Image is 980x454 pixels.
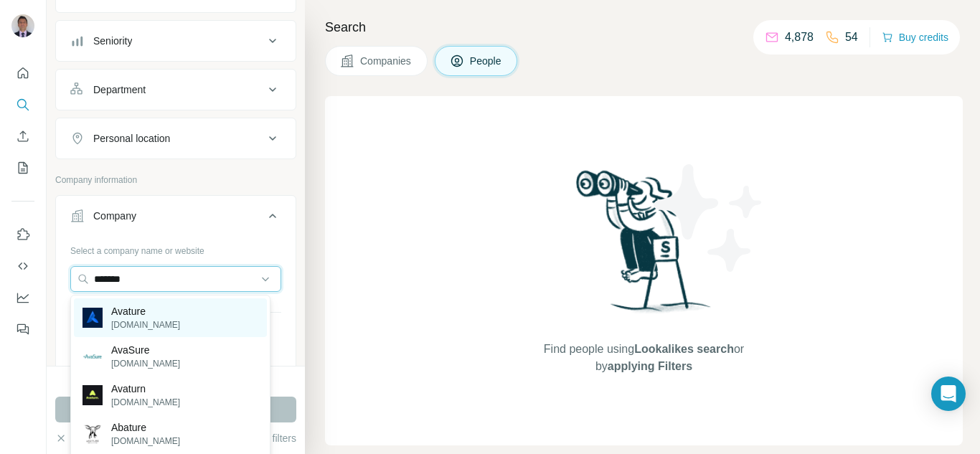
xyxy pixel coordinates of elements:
[83,308,103,328] img: Avature
[111,420,180,435] p: Abature
[111,318,180,331] p: [DOMAIN_NAME]
[570,166,719,326] img: Surfe Illustration - Woman searching with binoculars
[55,174,296,186] p: Company information
[56,199,296,239] button: Company
[529,341,758,375] span: Find people using or by
[70,239,281,257] div: Select a company name or website
[56,72,296,107] button: Department
[11,222,34,247] button: Use Surfe on LinkedIn
[93,82,146,97] div: Department
[111,357,180,370] p: [DOMAIN_NAME]
[56,121,296,156] button: Personal location
[111,382,180,396] p: Avaturn
[360,54,413,68] span: Companies
[83,346,103,366] img: AvaSure
[845,29,858,46] p: 54
[11,92,34,118] button: Search
[93,209,136,223] div: Company
[111,304,180,318] p: Avature
[11,285,34,311] button: Dashboard
[11,155,34,181] button: My lists
[11,253,34,279] button: Use Surfe API
[93,131,170,146] div: Personal location
[93,34,132,48] div: Seniority
[11,60,34,86] button: Quick start
[11,123,34,149] button: Enrich CSV
[325,17,963,37] h4: Search
[931,377,966,411] div: Open Intercom Messenger
[55,431,96,445] button: Clear
[11,316,34,342] button: Feedback
[882,27,948,47] button: Buy credits
[11,14,34,37] img: Avatar
[56,24,296,58] button: Seniority
[111,435,180,448] p: [DOMAIN_NAME]
[470,54,503,68] span: People
[111,396,180,409] p: [DOMAIN_NAME]
[608,360,692,372] span: applying Filters
[634,343,734,355] span: Lookalikes search
[785,29,814,46] p: 4,878
[83,423,103,445] img: Abature
[83,385,103,405] img: Avaturn
[111,343,180,357] p: AvaSure
[644,153,773,283] img: Surfe Illustration - Stars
